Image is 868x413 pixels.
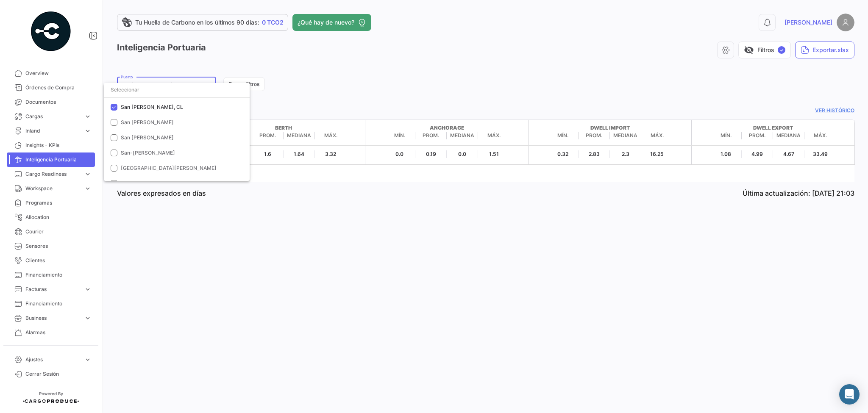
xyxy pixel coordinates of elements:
[104,82,250,97] input: dropdown search
[121,150,175,156] span: San-[PERSON_NAME]
[121,134,174,141] span: San [PERSON_NAME]
[121,119,174,125] span: San [PERSON_NAME]
[121,165,217,171] span: [GEOGRAPHIC_DATA][PERSON_NAME]
[121,180,178,186] span: Santa [PERSON_NAME]
[839,384,860,405] div: Abrir Intercom Messenger
[121,104,183,110] span: San [PERSON_NAME], CL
